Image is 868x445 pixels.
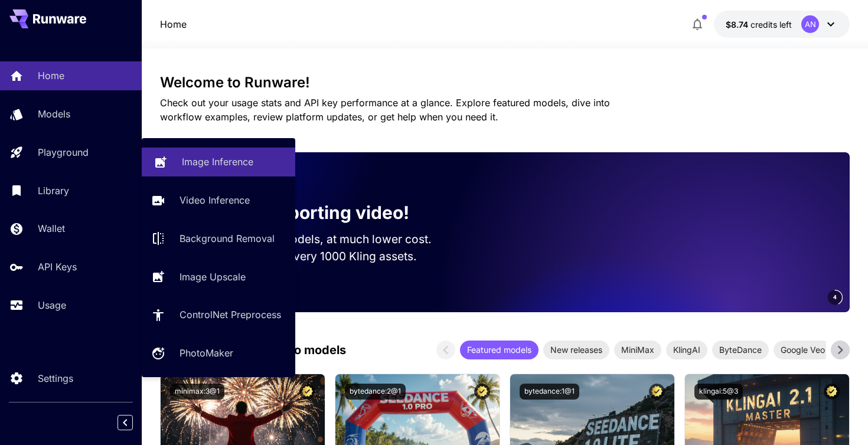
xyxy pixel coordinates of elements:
span: ByteDance [712,343,769,356]
button: minimax:3@1 [170,384,224,400]
span: KlingAI [666,343,707,356]
a: ControlNet Preprocess [142,300,295,329]
button: Certified Model – Vetted for best performance and includes a commercial license. [649,384,665,400]
div: $8.73577 [726,18,792,31]
a: Image Upscale [142,262,295,291]
button: Certified Model – Vetted for best performance and includes a commercial license. [474,384,490,400]
span: Check out your usage stats and API key performance at a glance. Explore featured models, dive int... [160,97,610,123]
p: Library [38,184,69,198]
p: API Keys [38,260,77,274]
span: credits left [750,19,792,30]
span: Featured models [460,343,539,356]
p: Video Inference [180,193,250,207]
span: New releases [543,343,609,356]
button: Collapse sidebar [118,415,133,430]
button: $8.73577 [714,11,850,38]
p: Now supporting video! [212,199,409,226]
p: Usage [38,298,66,312]
span: $8.74 [726,19,750,30]
p: Save up to $500 for every 1000 Kling assets. [179,248,454,265]
a: Image Inference [142,148,295,176]
p: PhotoMaker [180,346,233,360]
button: Certified Model – Vetted for best performance and includes a commercial license. [824,384,840,400]
p: Settings [38,371,73,385]
nav: breadcrumb [160,17,187,31]
p: ControlNet Preprocess [180,307,281,322]
p: Playground [38,145,89,159]
p: Image Inference [182,155,253,169]
a: PhotoMaker [142,339,295,368]
span: Google Veo [774,343,832,356]
p: Wallet [38,221,65,235]
div: AN [801,15,819,33]
button: bytedance:2@1 [345,384,406,400]
p: Image Upscale [180,270,246,284]
button: klingai:5@3 [694,384,743,400]
p: Home [160,17,187,31]
p: Run the best video models, at much lower cost. [179,231,454,248]
p: Home [38,68,64,83]
button: Certified Model – Vetted for best performance and includes a commercial license. [299,384,315,400]
a: Background Removal [142,224,295,253]
div: Collapse sidebar [126,412,142,433]
p: Background Removal [180,231,275,246]
a: Video Inference [142,186,295,215]
span: 4 [833,293,837,302]
h3: Welcome to Runware! [160,74,850,91]
span: MiniMax [614,343,661,356]
button: bytedance:1@1 [520,384,579,400]
p: Models [38,107,70,121]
